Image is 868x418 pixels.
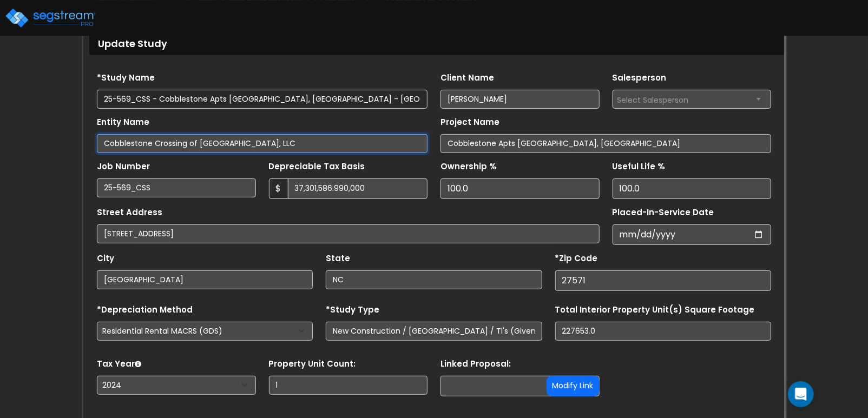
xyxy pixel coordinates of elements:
[97,161,150,173] label: Job Number
[97,304,193,316] label: *Depreciation Method
[326,253,350,265] label: State
[269,161,365,173] label: Depreciable Tax Basis
[440,116,499,129] label: Project Name
[613,207,714,219] label: Placed-In-Service Date
[97,134,428,153] input: Entity Name
[269,358,356,370] label: Property Unit Count:
[288,178,428,199] input: 0.00
[547,376,600,396] button: Modify Link
[617,95,689,105] span: Select Salesperson
[97,116,149,129] label: Entity Name
[4,7,96,29] img: logo_pro_r.png
[97,72,155,84] label: *Study Name
[440,178,600,199] input: Ownership
[97,90,428,109] input: Study Name
[269,376,428,395] input: Building Count
[555,322,771,341] input: total square foot
[269,178,288,199] span: $
[440,72,494,84] label: Client Name
[613,72,667,84] label: Salesperson
[555,270,771,291] input: Zip Code
[97,358,141,370] label: Tax Year
[613,178,772,199] input: Depreciation
[440,161,497,173] label: Ownership %
[555,253,598,265] label: *Zip Code
[326,304,379,316] label: *Study Type
[555,304,755,316] label: Total Interior Property Unit(s) Square Footage
[97,207,162,219] label: Street Address
[440,134,771,153] input: Project Name
[97,253,114,265] label: City
[89,32,784,55] div: Update Study
[613,161,666,173] label: Useful Life %
[97,224,600,243] input: Street Address
[440,358,511,370] label: Linked Proposal:
[788,381,814,407] div: Open Intercom Messenger
[440,90,600,109] input: Client Name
